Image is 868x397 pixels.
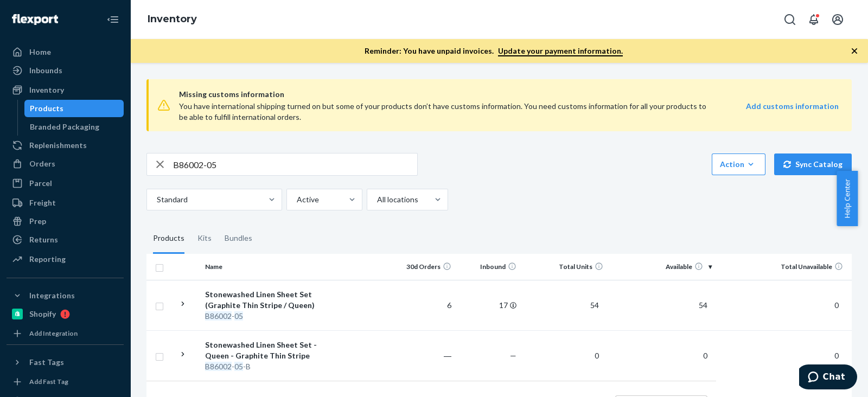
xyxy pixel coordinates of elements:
[7,137,124,154] a: Replenishments
[179,88,839,101] span: Missing customs information
[29,377,68,386] div: Add Fast Tag
[7,62,124,79] a: Inbounds
[24,118,124,136] a: Branded Packaging
[391,280,456,330] td: 6
[205,361,318,372] div: - -B
[29,234,58,245] div: Returns
[30,103,63,114] div: Products
[7,375,124,388] a: Add Fast Tag
[779,9,801,30] button: Open Search Box
[608,254,716,280] th: Available
[712,153,765,175] button: Action
[746,101,839,111] strong: Add customs information
[7,213,124,230] a: Prep
[179,101,707,123] div: You have international shipping turned on but some of your products don’t have customs informatio...
[296,194,297,205] input: Active
[694,300,712,310] span: 54
[205,311,232,321] em: B86002
[205,340,318,361] div: Stonewashed Linen Sheet Set - Queen - Graphite Thin Stripe
[699,351,712,360] span: 0
[7,251,124,268] a: Reporting
[746,101,839,123] a: Add customs information
[173,153,417,175] input: Search inventory by name or sku
[234,362,243,371] em: 05
[102,9,124,30] button: Close Navigation
[590,351,603,360] span: 0
[774,153,852,175] button: Sync Catalog
[29,178,52,189] div: Parcel
[29,309,56,319] div: Shopify
[456,280,521,330] td: 17
[456,254,521,280] th: Inbound
[521,254,608,280] th: Total Units
[837,171,858,226] button: Help Center
[29,216,46,227] div: Prep
[586,300,603,310] span: 54
[827,9,848,30] button: Open account menu
[29,290,75,301] div: Integrations
[365,46,623,56] p: Reminder: You have unpaid invoices.
[30,121,99,132] div: Branded Packaging
[29,65,62,76] div: Inbounds
[29,85,64,95] div: Inventory
[29,47,51,57] div: Home
[498,46,623,56] a: Update your payment information.
[205,311,318,322] div: -
[156,194,157,205] input: Standard
[139,4,206,35] ol: breadcrumbs
[7,194,124,212] a: Freight
[225,223,252,254] div: Bundles
[799,364,857,392] iframe: Opens a widget where you can chat to one of our agents
[234,311,243,321] em: 05
[7,354,124,371] button: Fast Tags
[12,14,58,25] img: Flexport logo
[830,300,843,310] span: 0
[716,254,852,280] th: Total Unavailable
[148,13,197,25] a: Inventory
[24,100,124,117] a: Products
[29,329,78,338] div: Add Integration
[29,197,56,208] div: Freight
[201,254,323,280] th: Name
[7,43,124,61] a: Home
[7,305,124,323] a: Shopify
[197,223,212,254] div: Kits
[830,351,843,360] span: 0
[7,231,124,248] a: Returns
[29,357,64,368] div: Fast Tags
[376,194,377,205] input: All locations
[7,155,124,172] a: Orders
[153,223,184,254] div: Products
[510,351,516,360] span: —
[205,289,318,311] div: Stonewashed Linen Sheet Set (Graphite Thin Stripe / Queen)
[803,9,825,30] button: Open notifications
[7,327,124,340] a: Add Integration
[391,330,456,381] td: ―
[205,362,232,371] em: B86002
[29,158,55,169] div: Orders
[7,81,124,99] a: Inventory
[720,159,757,170] div: Action
[7,175,124,192] a: Parcel
[29,140,87,151] div: Replenishments
[7,287,124,304] button: Integrations
[29,254,66,265] div: Reporting
[391,254,456,280] th: 30d Orders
